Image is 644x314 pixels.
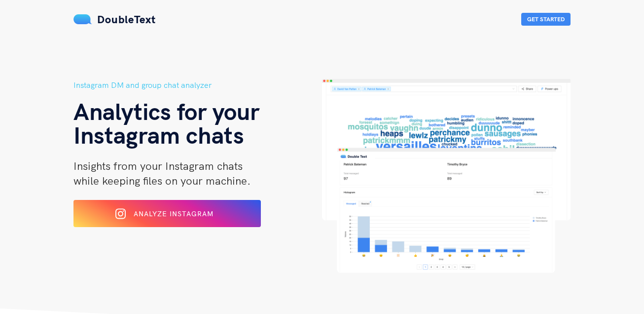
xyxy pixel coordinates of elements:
h5: Instagram DM and group chat analyzer [73,79,322,91]
img: mS3x8y1f88AAAAABJRU5ErkJggg== [73,14,92,24]
span: Analytics for your [73,96,259,126]
span: while keeping files on your machine. [73,174,250,188]
button: Analyze Instagram [73,200,261,227]
span: Insights from your Instagram chats [73,159,243,173]
a: DoubleText [73,12,156,26]
a: Analyze Instagram [73,213,261,222]
img: hero [322,79,571,273]
button: Get Started [521,13,571,26]
span: Analyze Instagram [134,209,214,218]
span: Instagram chats [73,120,244,150]
span: DoubleText [97,12,156,26]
